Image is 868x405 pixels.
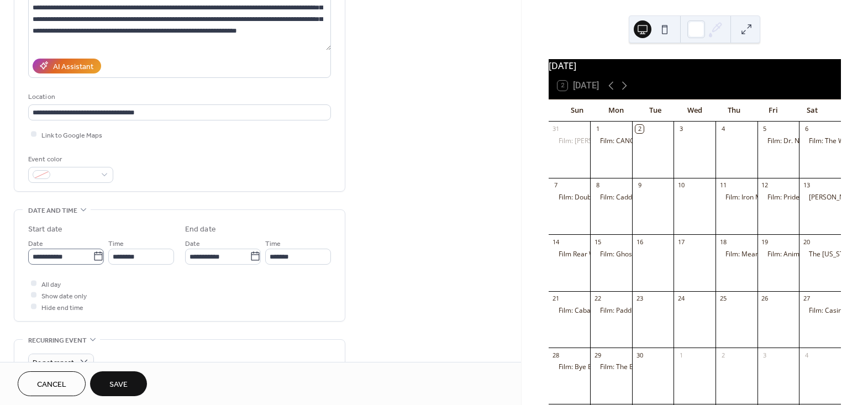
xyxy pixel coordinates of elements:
div: The New York Bee Gees pres. by Full Tilt Entertainment [799,250,841,259]
div: Film: CANCELED Harry Potter and The Prisoner of Azkaban [590,136,632,146]
div: 19 [761,238,769,246]
div: 28 [552,351,560,359]
div: 18 [719,238,727,246]
div: Film: The Bourne Ultimatum [590,362,632,372]
div: 9 [635,181,644,190]
span: Link to Google Maps [41,129,102,141]
div: 16 [635,238,644,246]
div: Film: Pride & Prejudice [767,193,837,202]
div: Film: Cabaret [549,306,591,315]
div: Film: Caddyshack [600,193,653,202]
div: Film: Ferris Bueller's Day Off [549,136,591,146]
span: Do not repeat [33,356,74,369]
div: 3 [761,351,769,359]
div: Thu [714,99,754,122]
div: 21 [552,294,560,303]
div: 22 [593,294,602,303]
div: 26 [761,294,769,303]
div: Sun [557,99,597,122]
button: AI Assistant [33,59,101,73]
div: Film: Mean Girls [716,250,757,259]
div: Location [28,91,329,103]
div: 23 [635,294,644,303]
div: 3 [677,125,685,133]
div: Film: The Wolf of Wall Street [799,136,841,146]
div: Film: Mean Girls [725,250,775,259]
div: Fri [754,99,793,122]
div: Film: Dr. No [767,136,803,146]
div: Film: Animal House [767,250,827,259]
div: Hamza Namira Live in Florida pres. by Rogue Virtue [799,193,841,202]
div: 2 [635,125,644,133]
div: 27 [802,294,811,303]
span: Save [109,379,128,391]
div: [DATE] [549,59,841,72]
div: 30 [635,351,644,359]
div: 12 [761,181,769,190]
div: Film: Iron Man [725,193,769,202]
div: 20 [802,238,811,246]
div: 17 [677,238,685,246]
div: Tue [636,99,675,122]
div: 15 [593,238,602,246]
div: Film: Caddyshack [590,193,632,202]
div: Film: [PERSON_NAME]'s Day Off [559,136,656,146]
div: Film: Ghostbusters [600,250,657,259]
div: 13 [802,181,811,190]
div: Start date [28,224,62,235]
div: 29 [593,351,602,359]
div: 6 [802,125,811,133]
span: Date and time [28,205,77,217]
div: Film: Casino Royale [809,306,868,315]
button: Cancel [18,371,86,396]
button: Save [90,371,147,396]
span: Show date only [41,290,87,302]
div: 5 [761,125,769,133]
div: 31 [552,125,560,133]
div: Film: Casino Royale [799,306,841,315]
div: Film: Cabaret [559,306,599,315]
div: Film: Iron Man [716,193,757,202]
span: All day [41,278,61,290]
div: 14 [552,238,560,246]
span: Date [28,238,43,249]
div: 7 [552,181,560,190]
div: 11 [719,181,727,190]
div: Sat [793,99,832,122]
div: 8 [593,181,602,190]
div: Film: Bye Bye Birdie [549,362,591,372]
div: End date [185,224,216,235]
div: Film: Paddington 2 [600,306,656,315]
div: Film: Dr. No [757,136,799,146]
div: Film Rear Window [559,250,613,259]
span: Recurring event [28,335,87,346]
div: 25 [719,294,727,303]
div: 1 [677,351,685,359]
div: Film: Pride & Prejudice [757,193,799,202]
span: Cancel [37,379,66,391]
div: Film: CANCELED [PERSON_NAME] and The Prisoner of Azkaban [600,136,794,146]
div: AI Assistant [53,61,93,72]
div: Film: Double Indemnity [549,193,591,202]
div: Film: The Bourne Ultimatum [600,362,686,372]
div: Film: Bye Bye Birdie [559,362,619,372]
div: Mon [597,99,636,122]
span: Time [108,238,124,249]
div: 4 [802,351,811,359]
div: Film: Double Indemnity [559,193,629,202]
span: Hide end time [41,302,83,313]
div: Film: Ghostbusters [590,250,632,259]
span: Date [185,238,200,249]
span: Time [265,238,281,249]
div: Film Rear Window [549,250,591,259]
div: 1 [593,125,602,133]
div: 10 [677,181,685,190]
div: 2 [719,351,727,359]
div: Event color [28,154,111,165]
div: Wed [675,99,714,122]
div: Film: Animal House [757,250,799,259]
div: 24 [677,294,685,303]
div: Film: Paddington 2 [590,306,632,315]
div: 4 [719,125,727,133]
